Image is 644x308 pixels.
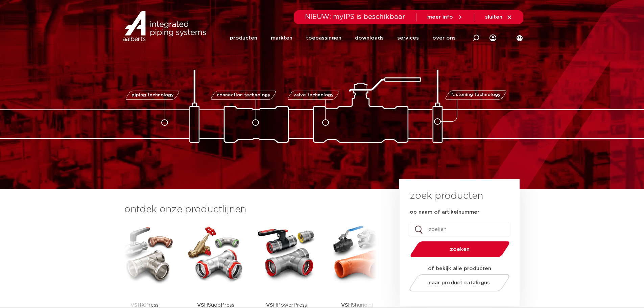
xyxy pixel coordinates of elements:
[407,241,512,258] button: zoeken
[485,15,502,20] span: sluiten
[427,14,463,20] a: meer info
[407,274,511,291] a: naar product catalogus
[266,303,277,308] strong: VSH
[410,209,479,216] label: op naam of artikelnummer
[271,24,292,52] a: markten
[130,303,141,308] strong: VSH
[216,93,270,97] span: connection technology
[230,24,456,52] nav: Menu
[485,14,512,20] a: sluiten
[427,15,453,20] span: meer info
[197,303,208,308] strong: VSH
[230,24,257,52] a: producten
[451,93,501,97] span: fastening technology
[397,24,419,52] a: services
[410,189,483,203] h3: zoek producten
[341,303,352,308] strong: VSH
[428,247,492,252] span: zoeken
[428,266,491,271] strong: of bekijk alle producten
[432,24,456,52] a: over ons
[124,203,377,216] h3: ontdek onze productlijnen
[410,222,509,237] input: zoeken
[305,14,405,20] span: NIEUW: myIPS is beschikbaar
[355,24,384,52] a: downloads
[293,93,334,97] span: valve technology
[306,24,341,52] a: toepassingen
[132,93,174,97] span: piping technology
[429,280,490,285] span: naar product catalogus
[490,24,496,52] div: my IPS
